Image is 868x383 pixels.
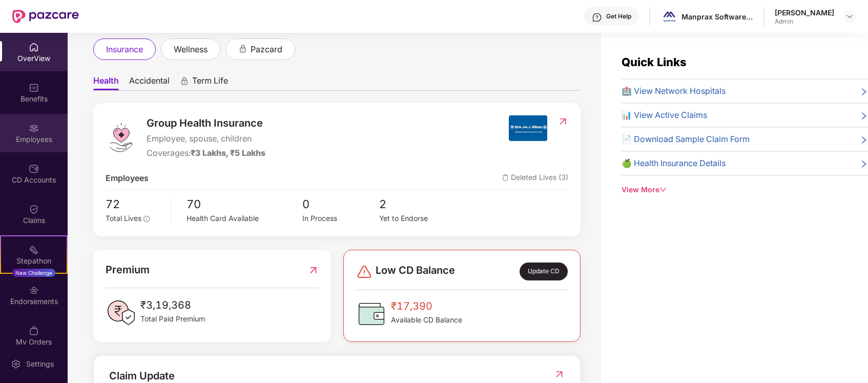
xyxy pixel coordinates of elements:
div: Health Card Available [187,213,302,224]
img: svg+xml;base64,PHN2ZyBpZD0iTXlfT3JkZXJzIiBkYXRhLW5hbWU9Ik15IE9yZGVycyIgeG1sbnM9Imh0dHA6Ly93d3cudz... [29,326,39,336]
span: Low CD Balance [376,263,455,280]
span: right [860,111,868,122]
img: CDBalanceIcon [356,298,387,329]
img: svg+xml;base64,PHN2ZyBpZD0iRHJvcGRvd24tMzJ4MzIiIHhtbG5zPSJodHRwOi8vd3d3LnczLm9yZy8yMDAwL3N2ZyIgd2... [845,12,854,21]
img: New Pazcare Logo [12,10,79,23]
span: Total Lives [106,214,141,223]
div: Stepathon [1,256,67,266]
span: 70 [187,195,302,213]
img: svg+xml;base64,PHN2ZyBpZD0iQmVuZWZpdHMiIHhtbG5zPSJodHRwOi8vd3d3LnczLm9yZy8yMDAwL3N2ZyIgd2lkdGg9Ij... [29,83,39,93]
img: RedirectIcon [308,262,319,278]
span: ₹3 Lakhs, ₹5 Lakhs [191,148,265,158]
span: Group Health Insurance [147,115,265,131]
span: Accidental [129,75,170,90]
span: Term Life [192,75,228,90]
div: Admin [775,17,834,26]
span: right [860,135,868,146]
span: ₹3,19,368 [140,297,205,313]
img: svg+xml;base64,PHN2ZyBpZD0iSG9tZSIgeG1sbnM9Imh0dHA6Ly93d3cudzMub3JnLzIwMDAvc3ZnIiB3aWR0aD0iMjAiIG... [29,42,39,52]
span: Premium [106,262,150,278]
span: 2 [379,195,457,213]
span: Quick Links [622,55,687,69]
div: Yet to Endorse [379,213,457,224]
span: down [659,186,667,193]
img: deleteIcon [502,174,509,181]
div: Coverages: [147,147,265,159]
div: Get Help [606,12,631,21]
img: svg+xml;base64,PHN2ZyBpZD0iRW5kb3JzZW1lbnRzIiB4bWxucz0iaHR0cDovL3d3dy53My5vcmcvMjAwMC9zdmciIHdpZH... [29,285,39,295]
span: ₹17,390 [391,298,462,314]
span: Employee, spouse, children [147,132,265,145]
div: animation [180,76,189,86]
img: RedirectIcon [554,369,565,379]
img: mx%20logo%20(2).png [662,9,677,24]
span: Employees [106,172,149,185]
div: Manprax Software Llp [681,12,753,22]
div: View More [622,184,868,195]
div: In Process [302,213,380,224]
img: svg+xml;base64,PHN2ZyBpZD0iRW1wbG95ZWVzIiB4bWxucz0iaHR0cDovL3d3dy53My5vcmcvMjAwMC9zdmciIHdpZHRoPS... [29,123,39,133]
img: RedirectIcon [557,116,568,127]
img: PaidPremiumIcon [106,297,136,328]
span: 0 [302,195,380,213]
span: Available CD Balance [391,314,462,326]
span: right [860,159,868,170]
span: Total Paid Premium [140,313,205,325]
div: Update CD [520,263,568,280]
span: 🏥 View Network Hospitals [622,85,726,97]
span: pazcard [251,43,282,56]
span: 📊 View Active Claims [622,109,707,122]
span: 📄 Download Sample Claim Form [622,133,750,146]
span: insurance [106,43,143,56]
img: svg+xml;base64,PHN2ZyBpZD0iQ0RfQWNjb3VudHMiIGRhdGEtbmFtZT0iQ0QgQWNjb3VudHMiIHhtbG5zPSJodHRwOi8vd3... [29,164,39,174]
span: Health [93,75,119,90]
div: Settings [23,359,57,369]
img: svg+xml;base64,PHN2ZyBpZD0iQ2xhaW0iIHhtbG5zPSJodHRwOi8vd3d3LnczLm9yZy8yMDAwL3N2ZyIgd2lkdGg9IjIwIi... [29,204,39,214]
span: info-circle [143,216,150,222]
img: logo [106,122,136,153]
div: animation [238,44,247,53]
img: svg+xml;base64,PHN2ZyBpZD0iSGVscC0zMngzMiIgeG1sbnM9Imh0dHA6Ly93d3cudzMub3JnLzIwMDAvc3ZnIiB3aWR0aD... [592,12,602,23]
span: 🍏 Health Insurance Details [622,157,726,170]
img: svg+xml;base64,PHN2ZyB4bWxucz0iaHR0cDovL3d3dy53My5vcmcvMjAwMC9zdmciIHdpZHRoPSIyMSIgaGVpZ2h0PSIyMC... [29,245,39,255]
div: New Challenge [12,269,55,277]
span: 72 [106,195,163,213]
span: right [860,87,868,97]
span: Deleted Lives (3) [502,172,568,185]
div: [PERSON_NAME] [775,8,834,17]
img: svg+xml;base64,PHN2ZyBpZD0iRGFuZ2VyLTMyeDMyIiB4bWxucz0iaHR0cDovL3d3dy53My5vcmcvMjAwMC9zdmciIHdpZH... [356,264,373,280]
img: insurerIcon [509,115,547,141]
img: svg+xml;base64,PHN2ZyBpZD0iU2V0dGluZy0yMHgyMCIgeG1sbnM9Imh0dHA6Ly93d3cudzMub3JnLzIwMDAvc3ZnIiB3aW... [11,359,21,369]
span: wellness [174,43,208,56]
